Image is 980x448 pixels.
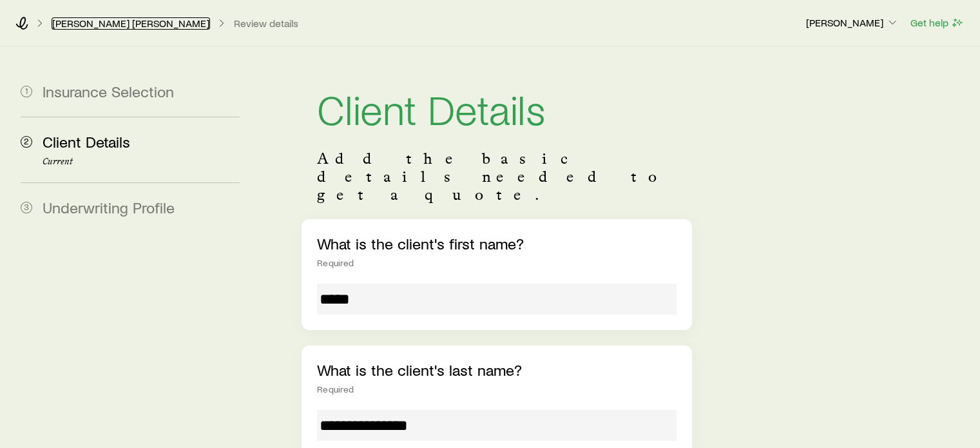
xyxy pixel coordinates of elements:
span: Underwriting Profile [43,198,175,217]
p: What is the client's first name? [317,235,676,253]
button: Get help [910,15,965,30]
p: What is the client's last name? [317,361,676,379]
span: Client Details [43,132,130,151]
div: Required [317,384,676,394]
span: 2 [21,136,32,148]
span: 1 [21,86,32,97]
p: [PERSON_NAME] [806,16,899,29]
p: Add the basic details needed to get a quote. [317,150,676,204]
p: Current [43,157,240,167]
span: 3 [21,202,32,213]
button: Review details [233,17,299,30]
button: [PERSON_NAME] [805,15,899,31]
div: Required [317,258,676,268]
span: Insurance Selection [43,82,174,101]
h1: Client Details [317,88,676,129]
a: [PERSON_NAME] [PERSON_NAME] [52,17,210,30]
